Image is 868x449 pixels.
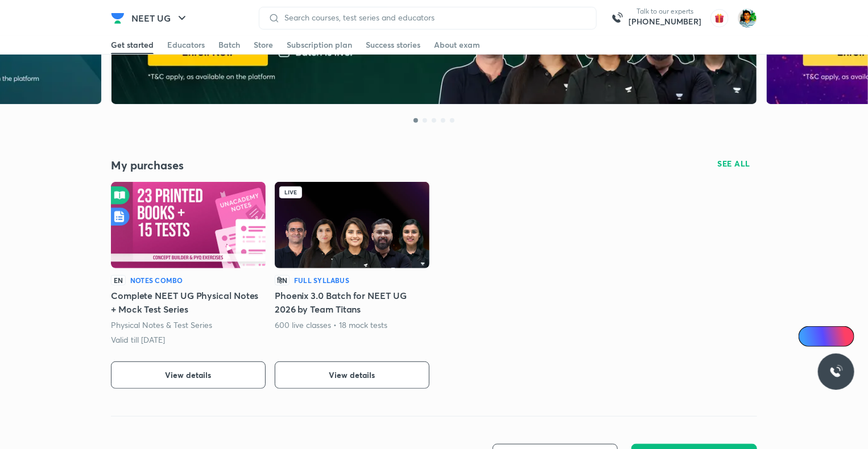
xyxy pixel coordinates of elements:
[366,39,420,51] div: Success stories
[287,39,352,51] div: Subscription plan
[111,334,165,346] p: Valid till [DATE]
[275,361,429,389] button: View details
[111,361,266,389] button: View details
[130,275,183,285] h6: Notes Combo
[275,289,429,316] h5: Phoenix 3.0 Batch for NEET UG 2026 by Team Titans
[166,369,212,381] span: View details
[294,275,349,285] h6: Full Syllabus
[711,155,758,173] button: SEE ALL
[279,186,302,198] div: Live
[111,182,266,268] img: Batch Thumbnail
[799,326,854,347] a: Ai Doubts
[606,7,629,30] img: call-us
[434,39,480,51] div: About exam
[366,36,420,54] a: Success stories
[254,39,273,51] div: Store
[275,182,429,268] img: Batch Thumbnail
[111,289,266,316] h5: Complete NEET UG Physical Notes + Mock Test Series
[111,11,125,25] img: Company Logo
[111,39,154,51] div: Get started
[710,9,729,27] img: avatar
[125,7,196,30] button: NEET UG
[218,39,240,51] div: Batch
[280,13,587,22] input: Search courses, test series and educators
[275,319,388,331] p: 600 live classes • 18 mock tests
[111,36,154,54] a: Get started
[275,275,290,285] p: हिN
[111,319,213,331] p: Physical Notes & Test Series
[167,39,205,51] div: Educators
[329,369,375,381] span: View details
[629,7,701,16] p: Talk to our experts
[167,36,205,54] a: Educators
[805,332,815,341] img: Icon
[218,36,240,54] a: Batch
[111,158,434,173] h4: My purchases
[817,332,848,341] span: Ai Doubts
[629,16,701,27] a: [PHONE_NUMBER]
[287,36,352,54] a: Subscription plan
[738,9,757,28] img: Mehul Ghosh
[829,365,843,379] img: ttu
[718,160,751,168] span: SEE ALL
[434,36,480,54] a: About exam
[111,275,126,285] p: EN
[254,36,273,54] a: Store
